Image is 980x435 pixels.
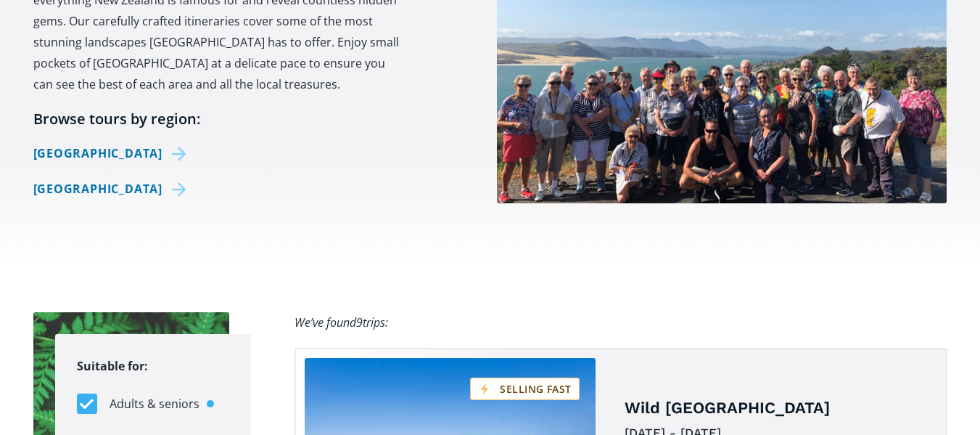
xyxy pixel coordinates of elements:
span: Adults & seniors [110,394,199,414]
span: 9 [356,314,363,330]
div: We’ve found trips: [295,312,388,333]
h6: Browse tours by region: [33,110,405,129]
a: [GEOGRAPHIC_DATA] [33,179,192,200]
h4: Wild [GEOGRAPHIC_DATA] [625,398,924,419]
a: [GEOGRAPHIC_DATA] [33,143,192,164]
legend: Suitable for: [77,356,148,377]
